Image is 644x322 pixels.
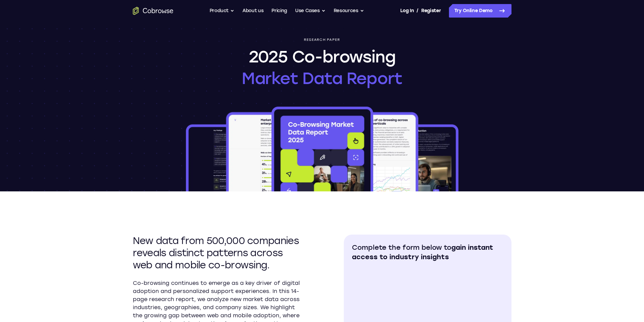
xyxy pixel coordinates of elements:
h2: Complete the form below to [352,243,503,262]
img: 2025 Co-browsing Market Data Report [185,105,460,191]
h1: 2025 Co-browsing [242,46,402,89]
span: gain instant access to industry insights [352,243,493,261]
button: Use Cases [295,4,326,18]
a: Pricing [271,4,287,18]
a: Try Online Demo [449,4,511,18]
button: Resources [334,4,364,18]
a: Log In [400,4,414,18]
p: Research paper [304,38,340,42]
span: / [416,7,419,15]
span: Market Data Report [242,68,402,89]
button: Product [210,4,235,18]
a: Register [421,4,441,18]
a: About us [242,4,263,18]
a: Go to the home page [133,7,173,15]
h2: New data from 500,000 companies reveals distinct patterns across web and mobile co-browsing. [133,235,301,271]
